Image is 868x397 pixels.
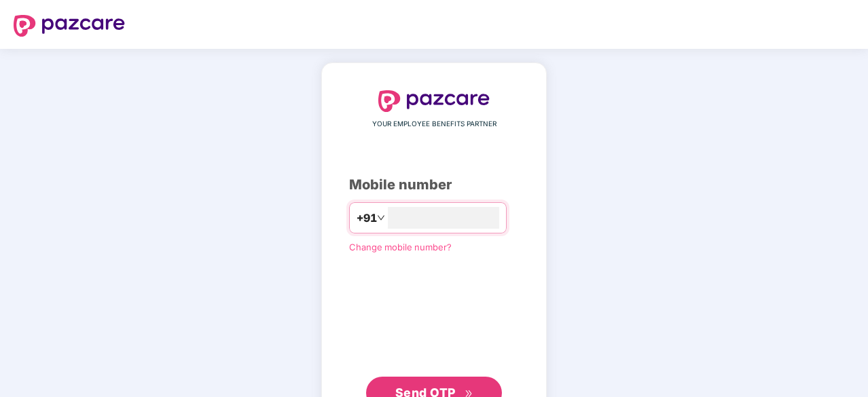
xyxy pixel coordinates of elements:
span: down [377,214,385,222]
span: +91 [357,210,377,227]
div: Mobile number [349,174,519,195]
img: logo [14,15,125,37]
span: YOUR EMPLOYEE BENEFITS PARTNER [372,119,496,130]
a: Change mobile number? [349,242,452,252]
img: logo [378,90,490,112]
